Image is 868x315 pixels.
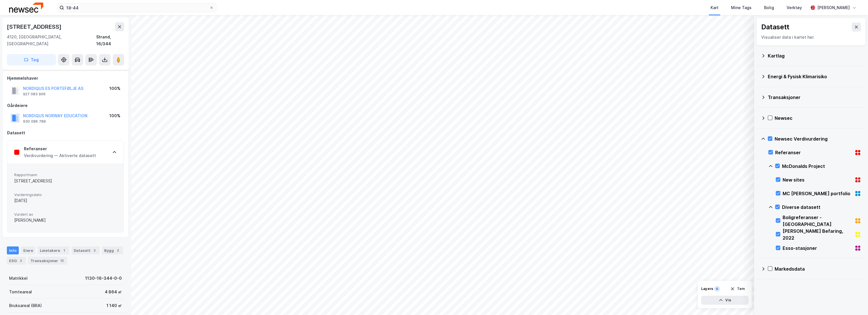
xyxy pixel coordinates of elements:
div: New sites [783,176,852,183]
div: Newsec Verdivurdering [775,135,861,142]
div: [STREET_ADDRESS] [14,178,117,184]
div: Strand, 16/344 [96,34,124,47]
div: Newsec [775,115,861,122]
span: Rapportnavn [14,172,117,177]
div: Verdivurdering — Aktiverte datasett [24,152,96,159]
div: Tomteareal [9,289,32,295]
div: Datasett [761,22,789,32]
div: 930 086 789 [23,119,46,124]
input: Søk på adresse, matrikkel, gårdeiere, leietakere eller personer [64,3,209,12]
div: Gårdeiere [7,102,124,109]
span: Vurderingsdato [14,192,117,197]
div: McDonalds Project [782,163,861,170]
div: Datasett [71,246,100,254]
div: ESG [7,257,26,265]
span: Vurdert av [14,212,117,217]
div: Kontrollprogram for chat [840,288,868,315]
div: Bolig [764,4,774,11]
div: [DATE] [14,197,117,204]
div: 1 140 ㎡ [106,302,122,309]
div: Eiere [21,246,35,254]
div: 12 [59,258,65,263]
div: 4 864 ㎡ [105,289,122,295]
div: 1130-16-344-0-0 [85,275,122,282]
div: 927 083 906 [23,92,46,96]
button: Tøm [727,284,748,293]
button: Tag [7,54,56,65]
div: Transaksjoner [768,94,861,101]
button: Vis [701,296,748,305]
div: Markedsdata [775,265,861,272]
iframe: Chat Widget [840,288,868,315]
div: 4120, [GEOGRAPHIC_DATA], [GEOGRAPHIC_DATA] [7,34,96,47]
div: Visualiser data i kartet her. [761,34,861,41]
div: Boligreferanser - [GEOGRAPHIC_DATA] [783,214,852,228]
div: Kart [711,4,719,11]
div: Hjemmelshaver [7,75,124,82]
div: 100% [109,112,120,119]
div: [STREET_ADDRESS] [7,22,63,31]
div: Diverse datasett [782,204,861,211]
div: [PERSON_NAME] [14,217,117,224]
div: Matrikkel [9,275,28,282]
div: Leietakere [38,246,69,254]
div: Esso-stasjoner [783,245,852,252]
div: Mine Tags [731,4,752,11]
div: MC [PERSON_NAME] portfolio [783,190,852,197]
div: Transaksjoner [28,257,67,265]
div: Energi & Fysisk Klimarisiko [768,73,861,80]
div: 6 [714,286,720,292]
div: Layers [701,287,713,291]
div: [PERSON_NAME] Befaring, 2022 [783,228,852,241]
div: 100% [109,85,120,92]
div: Kartlag [768,52,861,59]
div: Verktøy [787,4,802,11]
div: [PERSON_NAME] [817,4,850,11]
img: newsec-logo.f6e21ccffca1b3a03d2d.png [9,3,43,13]
div: Bruksareal (BRA) [9,302,42,309]
div: Bygg [102,246,123,254]
div: Referanser [24,145,96,152]
div: Datasett [7,129,124,136]
div: 1 [61,248,67,253]
div: 2 [115,248,121,253]
div: 2 [92,248,97,253]
div: Info [7,246,19,254]
div: Referanser [775,149,852,156]
div: 2 [18,258,24,263]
